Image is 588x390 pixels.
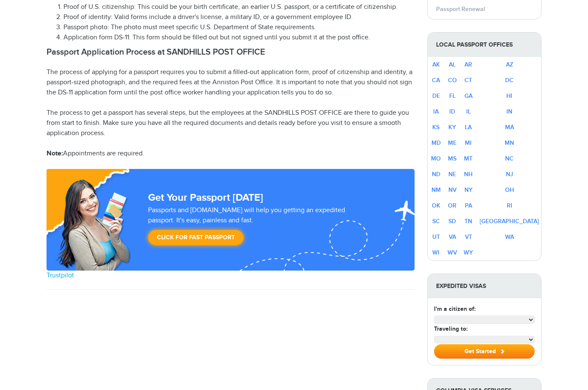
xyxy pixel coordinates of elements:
[465,139,472,147] a: MI
[432,92,440,100] a: DE
[434,344,535,359] button: Get Started
[464,186,473,194] a: NY
[466,108,471,115] a: IL
[448,139,456,147] a: ME
[506,108,512,115] a: IN
[480,218,539,225] a: [GEOGRAPHIC_DATA]
[47,149,63,158] strong: Note:
[505,233,514,241] a: WA
[434,324,467,333] label: Traveling to:
[448,186,456,194] a: NV
[505,77,514,84] a: DC
[432,124,440,131] a: KS
[148,191,263,204] strong: Get Your Passport [DATE]
[464,218,472,225] a: TN
[449,61,456,68] a: AL
[432,171,440,178] a: ND
[63,2,415,12] li: Proof of U.S. citizenship: This could be your birth certificate, an earlier U.S. passport, or a c...
[449,108,455,115] a: ID
[448,218,456,225] a: SD
[432,249,440,256] a: WI
[449,92,456,100] a: FL
[464,77,472,84] a: CT
[47,47,415,57] h2: Passport Application Process at SANDHILLS POST OFFICE
[448,155,456,162] a: MS
[431,155,441,162] a: MO
[505,139,514,147] a: MN
[448,249,457,256] a: WV
[465,202,472,209] a: PA
[506,61,513,68] a: AZ
[436,6,485,13] a: Passport Renewal
[432,61,440,68] a: AK
[432,218,440,225] a: SC
[431,139,441,147] a: MD
[448,124,456,131] a: KY
[464,171,473,178] a: NH
[148,230,244,245] a: Click for Fast Passport
[464,249,473,256] a: WY
[63,22,415,33] li: Passport photo: The photo must meet specific U.S. Department of State requirements.
[47,67,415,98] p: The process of applying for a passport requires you to submit a filled-out application form, proo...
[448,171,456,178] a: NE
[464,61,472,68] a: AR
[432,233,440,241] a: UT
[432,202,440,209] a: OK
[47,149,415,159] p: Appointments are required.
[449,233,456,241] a: VA
[434,304,475,313] label: I'm a citizen of:
[431,186,441,194] a: NM
[506,92,512,100] a: HI
[145,205,376,249] div: Passports and [DOMAIN_NAME] will help you getting an expedited passport. It's easy, painless and ...
[465,124,472,131] a: LA
[432,77,440,84] a: CA
[506,171,513,178] a: NJ
[448,202,456,209] a: OR
[505,124,514,131] a: MA
[448,77,457,84] a: CO
[507,202,512,209] a: RI
[465,233,472,241] a: VT
[464,92,473,100] a: GA
[47,271,74,279] a: Trustpilot
[464,155,473,162] a: MT
[505,186,514,194] a: OH
[505,155,514,162] a: NC
[428,33,541,57] strong: Local Passport Offices
[63,33,415,43] li: Application form DS-11: This form should be filled out but not signed until you submit it at the ...
[63,12,415,22] li: Proof of identity: Valid forms include a driver's license, a military ID, or a government employe...
[433,108,439,115] a: IA
[428,274,541,298] strong: Expedited Visas
[47,108,415,138] p: The process to get a passport has several steps, but the employees at the SANDHILLS POST OFFICE a...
